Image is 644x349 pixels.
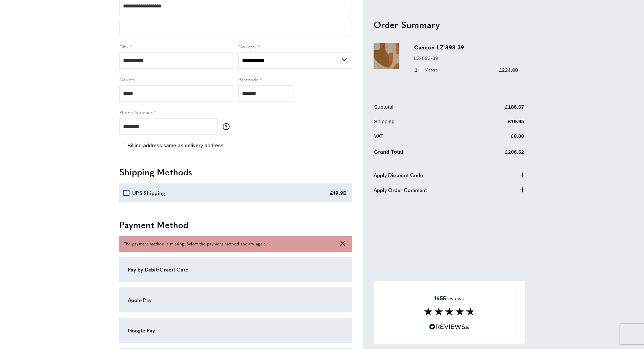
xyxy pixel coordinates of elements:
[421,67,439,73] span: Meters
[119,166,352,178] h2: Shipping Methods
[434,295,464,302] span: reviews
[238,76,259,83] span: Postcode
[132,189,165,197] div: UPS Shipping
[119,43,128,50] span: City
[128,326,343,334] div: Google Pay
[374,43,399,69] img: Cancun LZ 893 39
[374,117,465,130] td: Shipping
[374,18,525,30] h2: Order Summary
[465,146,524,161] td: £206.62
[330,189,347,197] div: £19.95
[434,294,446,302] strong: 1655
[414,54,518,62] p: LZ-893-39
[121,143,125,147] input: Billing address same as delivery address
[374,186,427,194] span: Apply Order Comment
[223,123,233,130] button: More information
[414,66,440,74] div: 1
[238,43,257,50] span: Country
[119,109,153,115] span: Phone Number
[374,146,465,161] td: Grand Total
[128,296,343,304] div: Apple Pay
[465,103,524,116] td: £186.67
[424,307,475,315] img: Reviews section
[465,117,524,130] td: £19.95
[414,43,518,51] h3: Cancun LZ 893 39
[499,67,518,72] span: £224.00
[128,265,343,274] div: Pay by Debit/Credit Card
[124,241,267,247] span: The payment method is missing. Select the payment method and try again.
[119,219,352,231] h2: Payment Method
[374,171,423,179] span: Apply Discount Code
[127,143,223,148] span: Billing address same as delivery address
[374,132,465,145] td: VAT
[119,76,136,83] span: County
[429,324,470,330] img: Reviews.io 5 stars
[465,132,524,145] td: £0.00
[374,103,465,116] td: Subtotal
